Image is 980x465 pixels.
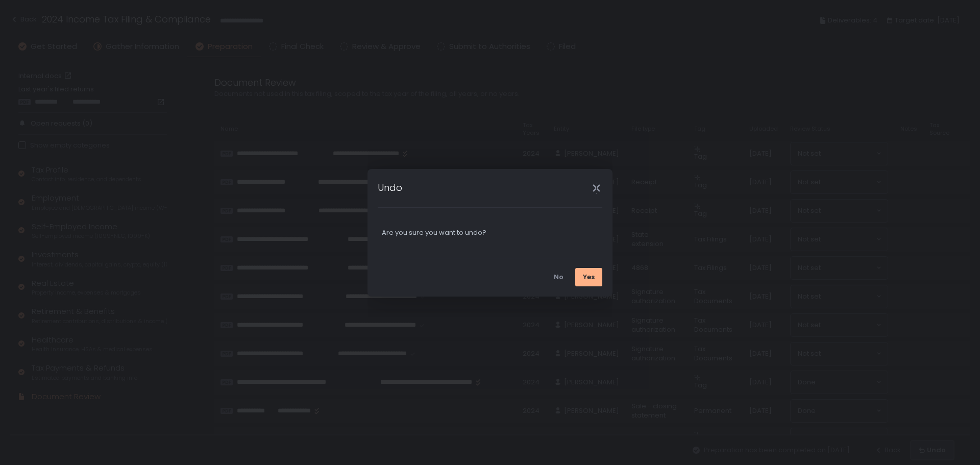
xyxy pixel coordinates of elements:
div: Are you sure you want to undo? [382,228,598,237]
button: Yes [575,268,602,286]
div: Close [580,182,612,194]
div: Yes [583,273,595,282]
h1: Undo [378,181,402,194]
div: No [554,273,563,282]
button: No [546,268,571,286]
